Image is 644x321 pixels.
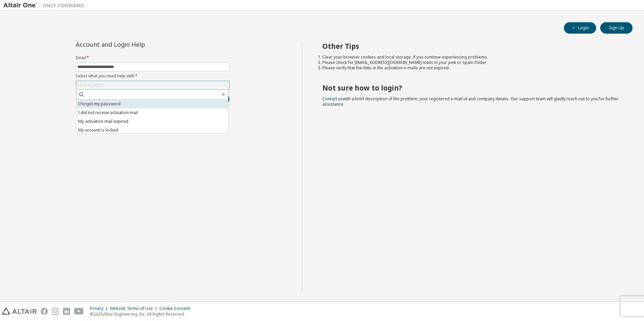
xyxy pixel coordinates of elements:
[90,311,194,317] p: © 2025 Altair Engineering, Inc. All Rights Reserved.
[322,96,619,107] span: with a brief description of the problem, your registered e-mail id and company details. Our suppo...
[600,22,633,34] button: Sign Up
[322,42,621,50] h2: Other Tips
[322,60,621,65] li: Please check for [EMAIL_ADDRESS][DOMAIN_NAME] mails in your junk or spam folder.
[76,73,229,79] label: Select what you need help with
[322,96,343,102] a: Contact us
[76,55,229,61] label: Email
[159,306,194,311] div: Cookie Consent
[90,306,110,311] div: Privacy
[564,22,596,34] button: Login
[52,308,59,315] img: instagram.svg
[322,65,621,71] li: Please verify that the links in the activation e-mails are not expired.
[322,83,621,92] h2: Not sure how to login?
[76,81,229,89] div: Click to select
[77,82,104,88] div: Click to select
[41,308,48,315] img: facebook.svg
[63,308,70,315] img: linkedin.svg
[76,100,228,108] li: I forgot my password
[76,42,199,47] div: Account and Login Help
[110,306,159,311] div: Website Terms of Use
[3,2,88,9] img: Altair One
[74,308,84,315] img: youtube.svg
[322,55,621,60] li: Clear your browser cookies and local storage, if you continue experiencing problems.
[2,308,37,315] img: altair_logo.svg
